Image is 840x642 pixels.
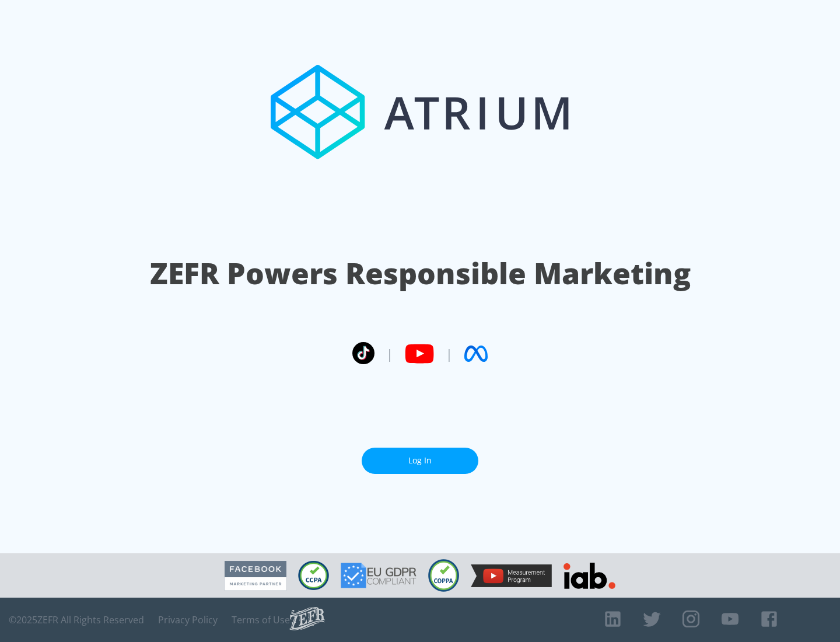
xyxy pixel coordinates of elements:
span: | [386,345,393,362]
a: Log In [362,448,478,474]
img: IAB [563,563,615,589]
span: © 2025 ZEFR All Rights Reserved [9,614,144,626]
img: COPPA Compliant [428,559,459,592]
img: Facebook Marketing Partner [225,561,286,591]
h1: ZEFR Powers Responsible Marketing [150,253,691,294]
span: | [446,345,453,362]
img: CCPA Compliant [298,561,329,590]
a: Privacy Policy [158,614,218,626]
a: Terms of Use [232,614,290,626]
img: YouTube Measurement Program [471,564,552,587]
img: GDPR Compliant [341,563,416,588]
